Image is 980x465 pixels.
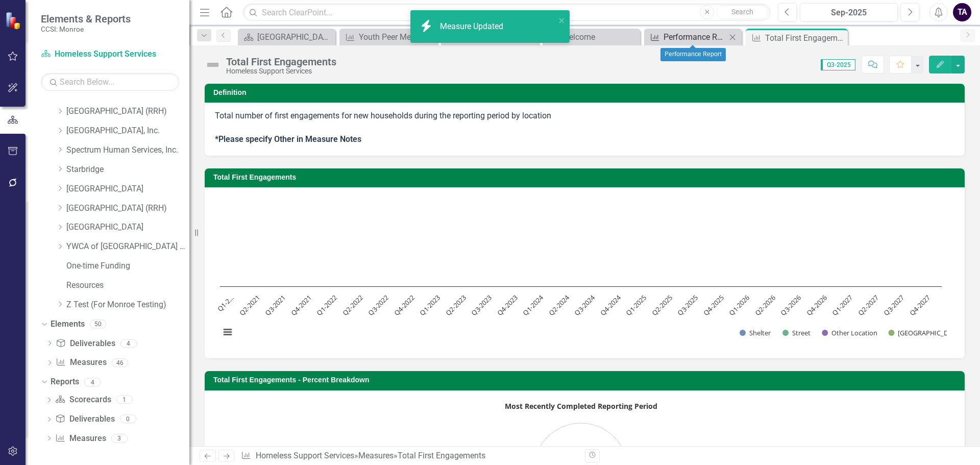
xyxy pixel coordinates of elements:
[856,293,880,317] text: Q2-2027
[753,293,777,317] text: Q2-2026
[84,378,101,386] div: 4
[41,48,168,60] a: Homeless Support Services
[66,144,189,156] a: Spectrum Human Services, Inc.
[120,415,136,424] div: 0
[953,3,971,21] button: TA
[55,413,114,425] a: Deliverables
[41,25,131,33] small: CCSI: Monroe
[822,328,877,337] button: Show Other Location
[727,293,751,317] text: Q1-2026
[779,293,803,317] text: Q3-2026
[440,21,506,33] div: Measure Updated
[358,451,394,460] a: Measures
[41,73,179,91] input: Search Below...
[547,293,571,317] text: Q2-2024
[740,328,771,337] button: Show Shelter
[562,31,638,43] div: Welcome
[112,358,128,367] div: 46
[257,31,333,43] div: [GEOGRAPHIC_DATA]
[444,293,468,317] text: Q2-2023
[505,401,657,411] text: Most Recently Completed Reporting Period
[220,325,235,339] button: View chart menu, Chart
[66,125,189,137] a: [GEOGRAPHIC_DATA], Inc.
[66,164,189,176] a: Starbridge
[215,195,954,348] div: Chart. Highcharts interactive chart.
[315,293,339,317] text: Q1-2022
[495,293,519,317] text: Q4-2023
[66,299,189,311] a: Z Test (For Monroe Testing)
[521,293,546,317] text: Q1-2024
[342,31,434,43] a: Youth Peer Mentoring Export
[5,11,23,29] img: ClearPoint Strategy
[650,293,674,317] text: Q2-2025
[120,339,137,348] div: 4
[573,293,597,317] text: Q3-2024
[243,4,770,21] input: Search ClearPoint...
[545,31,638,43] a: Welcome
[213,174,960,181] h3: Total First Engagements
[66,241,189,253] a: YWCA of [GEOGRAPHIC_DATA] and [GEOGRAPHIC_DATA]
[56,338,115,350] a: Deliverables
[908,293,932,317] text: Q4-2027
[90,320,106,328] div: 50
[51,319,85,330] a: Elements
[418,293,442,317] text: Q1-2023
[882,293,906,317] text: Q3-2027
[213,89,960,96] h3: Definition
[660,48,726,61] div: Performance Report
[66,203,189,214] a: [GEOGRAPHIC_DATA] (RRH)
[256,451,354,460] a: Homeless Support Services
[782,328,811,337] button: Show Street
[215,110,954,145] p: Total number of first engagements for new households during the reporting period by location
[226,56,336,67] div: Total First Engagements
[66,222,189,233] a: [GEOGRAPHIC_DATA]
[558,14,566,26] button: close
[804,293,828,317] text: Q4-2026
[240,31,333,43] a: [GEOGRAPHIC_DATA]
[340,293,364,317] text: Q2-2022
[800,3,898,21] button: Sep-2025
[664,31,726,43] div: Performance Report
[51,376,79,388] a: Reports
[241,450,577,462] div: » »
[765,32,845,44] div: Total First Engagements
[359,31,434,43] div: Youth Peer Mentoring Export
[55,394,111,406] a: Scorecards
[215,195,947,348] svg: Interactive chart
[289,293,313,317] text: Q4-2021
[66,183,189,195] a: [GEOGRAPHIC_DATA]
[647,31,726,43] a: Performance Report
[821,59,855,70] span: Q3-2025
[237,293,261,317] text: Q2-2021
[470,293,494,317] text: Q3-2023
[55,433,106,445] a: Measures
[830,293,854,317] text: Q1-2027
[263,293,287,317] text: Q3-2021
[66,280,189,291] a: Resources
[366,293,390,317] text: Q3-2022
[213,376,960,384] h3: Total First Engagements - Percent Breakdown
[116,396,133,404] div: 1
[205,57,221,73] img: Not Defined
[41,13,131,25] span: Elements & Reports
[803,7,894,19] div: Sep-2025
[676,293,700,317] text: Q3-2025
[66,260,189,272] a: One-time Funding
[624,293,648,317] text: Q1-2025
[226,67,336,75] div: Homeless Support Services
[731,8,753,16] span: Search
[215,293,236,313] text: Q1-2…
[56,357,106,369] a: Measures
[717,5,768,19] button: Search
[66,106,189,117] a: [GEOGRAPHIC_DATA] (RRH)
[701,293,725,317] text: Q4-2025
[111,434,128,443] div: 3
[398,451,485,460] div: Total First Engagements
[888,328,937,337] button: Show Peace Village
[598,293,623,317] text: Q4-2024
[215,134,361,144] strong: *Please specify Other in Measure Notes
[392,293,416,317] text: Q4-2022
